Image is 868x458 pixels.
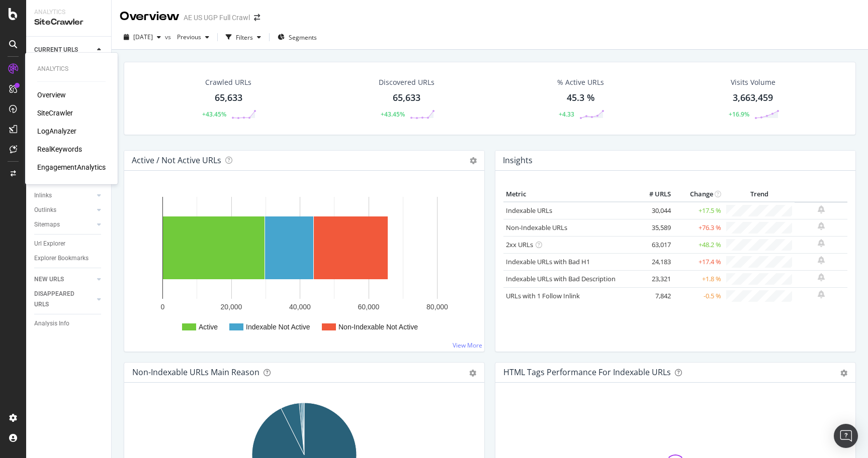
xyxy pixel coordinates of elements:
[503,154,533,167] h4: Insights
[34,253,104,264] a: Explorer Bookmarks
[34,239,104,249] a: Url Explorer
[173,29,213,45] button: Previous
[34,239,65,249] div: Url Explorer
[34,289,85,310] div: DISAPPEARED URLS
[132,154,221,167] h4: Active / Not Active URLs
[202,110,226,119] div: +43.45%
[221,303,242,311] text: 20,000
[34,318,104,329] a: Analysis Info
[818,222,825,230] div: bell-plus
[633,202,673,219] td: 30,044
[729,110,749,119] div: +16.9%
[34,219,94,230] a: Sitemaps
[34,45,78,55] div: CURRENT URLS
[470,157,477,164] i: Options
[724,187,795,202] th: Trend
[506,257,590,266] a: Indexable URLs with Bad H1
[132,187,476,343] svg: A chart.
[34,274,94,285] a: NEW URLS
[37,126,76,136] a: LogAnalyzer
[37,108,73,118] a: SiteCrawler
[673,187,724,202] th: Change
[673,270,724,287] td: +1.8 %
[633,236,673,253] td: 63,017
[246,323,310,331] text: Indexable Not Active
[34,274,64,285] div: NEW URLS
[37,162,106,172] a: EngagementAnalytics
[338,323,418,331] text: Non-Indexable Not Active
[381,110,405,119] div: +43.45%
[37,65,106,73] div: Analytics
[161,303,165,311] text: 0
[34,253,89,264] div: Explorer Bookmarks
[199,323,218,331] text: Active
[34,17,103,28] div: SiteCrawler
[254,14,260,21] div: arrow-right-arrow-left
[840,370,847,377] div: gear
[506,274,616,283] a: Indexable URLs with Bad Description
[506,291,580,300] a: URLs with 1 Follow Inlink
[557,77,604,87] div: % Active URLs
[818,205,825,213] div: bell-plus
[818,290,825,298] div: bell-plus
[34,190,52,201] div: Inlinks
[205,77,251,87] div: Crawled URLs
[34,205,56,215] div: Outlinks
[34,318,69,329] div: Analysis Info
[567,91,595,104] div: 45.3 %
[34,219,60,230] div: Sitemaps
[120,8,180,25] div: Overview
[426,303,448,311] text: 80,000
[559,110,574,119] div: +4.33
[633,219,673,236] td: 35,589
[393,91,420,104] div: 65,633
[37,144,82,154] a: RealKeywords
[506,206,552,215] a: Indexable URLs
[506,240,533,249] a: 2xx URLs
[834,424,858,448] div: Open Intercom Messenger
[120,29,165,45] button: [DATE]
[222,29,265,45] button: Filters
[673,287,724,304] td: -0.5 %
[673,253,724,270] td: +17.4 %
[673,219,724,236] td: +76.3 %
[165,33,173,41] span: vs
[453,341,482,350] a: View More
[503,187,633,202] th: Metric
[34,190,94,201] a: Inlinks
[731,77,775,87] div: Visits Volume
[133,33,153,41] span: 2025 Aug. 15th
[633,287,673,304] td: 7,842
[818,239,825,247] div: bell-plus
[633,187,673,202] th: # URLS
[469,370,476,377] div: gear
[236,33,253,42] div: Filters
[34,289,94,310] a: DISAPPEARED URLS
[184,13,250,23] div: AE US UGP Full Crawl
[34,8,103,17] div: Analytics
[673,202,724,219] td: +17.5 %
[733,91,773,104] div: 3,663,459
[132,367,259,377] div: Non-Indexable URLs Main Reason
[506,223,567,232] a: Non-Indexable URLs
[289,33,317,42] span: Segments
[633,270,673,287] td: 23,321
[173,33,201,41] span: Previous
[503,367,671,377] div: HTML Tags Performance for Indexable URLs
[818,273,825,281] div: bell-plus
[34,205,94,215] a: Outlinks
[379,77,435,87] div: Discovered URLs
[37,90,66,100] a: Overview
[673,236,724,253] td: +48.2 %
[358,303,380,311] text: 60,000
[289,303,311,311] text: 40,000
[818,256,825,264] div: bell-plus
[633,253,673,270] td: 24,183
[34,45,94,55] a: CURRENT URLS
[215,91,242,104] div: 65,633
